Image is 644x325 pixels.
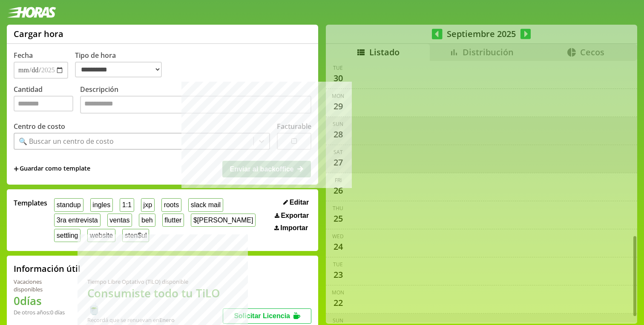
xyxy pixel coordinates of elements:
[280,224,308,232] span: Importar
[14,51,33,60] label: Fecha
[14,278,67,293] div: Vacaciones disponibles
[188,198,223,211] button: slack mail
[54,198,83,211] button: standup
[161,198,181,211] button: roots
[75,51,169,79] label: Tipo de hora
[14,28,63,40] h1: Cargar hora
[19,137,114,146] div: 🔍 Buscar un centro de costo
[80,96,311,114] textarea: Descripción
[90,198,113,211] button: ingles
[191,214,256,227] button: $[PERSON_NAME]
[281,212,309,220] span: Exportar
[281,198,311,207] button: Editar
[107,214,132,227] button: ventas
[14,122,65,131] label: Centro de costo
[139,214,155,227] button: beh
[223,308,311,324] button: Solicitar Licencia
[14,164,19,174] span: +
[7,7,56,18] img: logotipo
[141,198,155,211] button: jxp
[14,293,67,308] h1: 0 días
[75,62,162,77] select: Tipo de hora
[54,229,80,242] button: settling
[14,164,90,174] span: +Guardar como template
[122,229,149,242] button: sten$ul
[14,263,80,274] h2: Información útil
[14,308,67,316] div: De otros años: 0 días
[277,122,311,131] label: Facturable
[54,214,101,227] button: 3ra entrevista
[159,316,175,324] b: Enero
[272,211,311,220] button: Exportar
[162,214,184,227] button: flutter
[87,316,223,324] div: Recordá que se renuevan en
[87,285,223,316] h1: Consumiste todo tu TiLO 🍵
[87,229,115,242] button: website
[14,96,73,111] input: Cantidad
[80,85,311,116] label: Descripción
[87,278,223,285] div: Tiempo Libre Optativo (TiLO) disponible
[14,198,47,208] span: Templates
[120,198,134,211] button: 1:1
[290,199,309,206] span: Editar
[234,312,290,319] span: Solicitar Licencia
[14,85,80,116] label: Cantidad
